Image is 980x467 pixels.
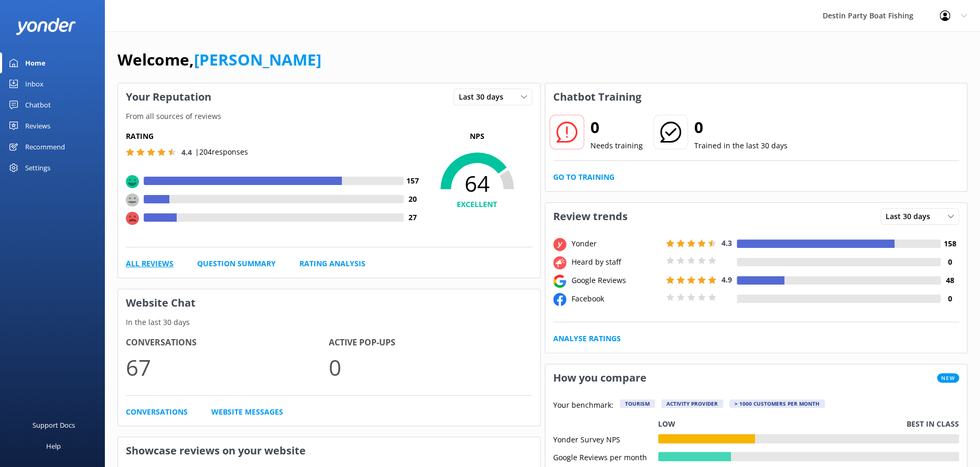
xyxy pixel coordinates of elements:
a: Question Summary [197,258,276,269]
h4: 20 [404,193,422,205]
div: Reviews [25,115,50,136]
p: Best in class [907,418,959,430]
h3: Your Reputation [118,83,219,111]
h4: EXCELLENT [422,199,532,210]
span: 4.9 [721,275,732,285]
a: Go to Training [553,171,615,183]
h3: Showcase reviews on your website [118,437,540,464]
h1: Welcome, [117,47,321,72]
h4: 157 [404,175,422,187]
div: Settings [25,157,50,178]
h4: 0 [941,293,959,305]
h2: 0 [590,115,643,140]
h5: Rating [126,131,422,142]
h4: 48 [941,275,959,286]
div: > 1000 customers per month [729,399,825,408]
h4: Active Pop-ups [329,336,532,350]
h3: How you compare [545,364,654,392]
div: Tourism [620,399,655,408]
h3: Website Chat [118,289,540,317]
span: Last 30 days [459,91,510,103]
span: 4.4 [181,147,192,157]
span: Last 30 days [886,211,936,222]
p: Your benchmark: [553,399,613,412]
h4: Conversations [126,336,329,350]
h4: 158 [941,238,959,249]
a: Rating Analysis [299,258,365,269]
p: 67 [126,350,329,385]
div: Home [25,52,46,73]
div: Help [46,436,61,457]
span: 4.3 [721,238,732,248]
div: Recommend [25,136,65,157]
div: Support Docs [33,415,75,436]
p: Low [658,418,675,430]
span: New [937,373,959,383]
p: 0 [329,350,532,385]
div: Yonder [569,238,663,249]
a: Conversations [126,406,188,418]
div: Chatbot [25,94,51,115]
div: Google Reviews [569,275,663,286]
h3: Chatbot Training [545,83,649,111]
p: NPS [422,131,532,142]
div: Facebook [569,293,663,305]
p: In the last 30 days [118,317,540,328]
h4: 27 [404,212,422,223]
h3: Review trends [545,203,636,230]
p: | 204 responses [195,146,248,158]
h2: 0 [694,115,788,140]
div: Activity Provider [661,399,723,408]
h4: 0 [941,256,959,268]
p: From all sources of reviews [118,111,540,122]
div: Yonder Survey NPS [553,434,658,443]
img: yonder-white-logo.png [16,18,76,35]
a: Analyse Ratings [553,333,621,344]
a: All Reviews [126,258,174,269]
div: Heard by staff [569,256,663,268]
div: Google Reviews per month [553,452,658,461]
div: Inbox [25,73,44,94]
span: 64 [422,170,532,197]
a: [PERSON_NAME] [194,49,321,70]
p: Trained in the last 30 days [694,140,788,151]
p: Needs training [590,140,643,151]
a: Website Messages [211,406,283,418]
